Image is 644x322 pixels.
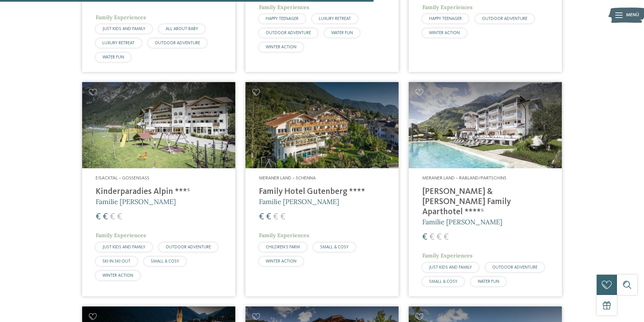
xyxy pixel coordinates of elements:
[422,187,548,217] h4: [PERSON_NAME] & [PERSON_NAME] Family Aparthotel ****ˢ
[444,233,449,242] span: €
[429,265,472,270] span: JUST KIDS AND FAMILY
[117,213,122,221] span: €
[245,82,399,168] img: Family Hotel Gutenberg ****
[331,31,353,35] span: WATER FUN
[422,252,473,259] span: Family Experiences
[102,245,145,249] span: JUST KIDS AND FAMILY
[151,259,179,264] span: SMALL & COSY
[155,41,200,45] span: OUTDOOR ADVENTURE
[266,213,271,221] span: €
[320,245,349,249] span: SMALL & COSY
[266,45,296,49] span: WINTER ACTION
[319,17,351,21] span: LUXURY RETREAT
[166,27,198,31] span: ALL ABOUT BABY
[259,4,309,10] span: Family Experiences
[436,233,442,242] span: €
[259,232,309,239] span: Family Experiences
[492,265,538,270] span: OUTDOOR ADVENTURE
[266,245,300,249] span: CHILDREN’S FARM
[259,197,339,206] span: Familie [PERSON_NAME]
[82,82,235,168] img: Kinderparadies Alpin ***ˢ
[266,17,299,21] span: HAPPY TEENAGER
[102,27,145,31] span: JUST KIDS AND FAMILY
[422,233,427,242] span: €
[102,273,133,278] span: WINTER ACTION
[96,232,146,239] span: Family Experiences
[96,14,146,21] span: Family Experiences
[482,17,527,21] span: OUTDOOR ADVENTURE
[273,213,278,221] span: €
[429,279,457,284] span: SMALL & COSY
[102,41,135,45] span: LUXURY RETREAT
[478,279,499,284] span: WATER FUN
[166,245,211,249] span: OUTDOOR ADVENTURE
[96,213,101,221] span: €
[96,176,149,180] span: Eisacktal – Gossensass
[259,176,316,180] span: Meraner Land – Schenna
[422,176,506,180] span: Meraner Land – Rabland/Partschins
[102,259,130,264] span: SKI-IN SKI-OUT
[429,17,462,21] span: HAPPY TEENAGER
[429,233,434,242] span: €
[280,213,285,221] span: €
[422,4,473,10] span: Family Experiences
[409,82,562,168] img: Familienhotels gesucht? Hier findet ihr die besten!
[102,55,124,59] span: WATER FUN
[259,187,385,197] h4: Family Hotel Gutenberg ****
[245,82,399,296] a: Familienhotels gesucht? Hier findet ihr die besten! Meraner Land – Schenna Family Hotel Gutenberg...
[422,218,502,226] span: Familie [PERSON_NAME]
[409,82,562,296] a: Familienhotels gesucht? Hier findet ihr die besten! Meraner Land – Rabland/Partschins [PERSON_NAM...
[103,213,108,221] span: €
[110,213,115,221] span: €
[96,197,176,206] span: Familie [PERSON_NAME]
[266,31,311,35] span: OUTDOOR ADVENTURE
[429,31,460,35] span: WINTER ACTION
[259,213,264,221] span: €
[82,82,235,296] a: Familienhotels gesucht? Hier findet ihr die besten! Eisacktal – Gossensass Kinderparadies Alpin *...
[96,187,222,197] h4: Kinderparadies Alpin ***ˢ
[266,259,296,264] span: WINTER ACTION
